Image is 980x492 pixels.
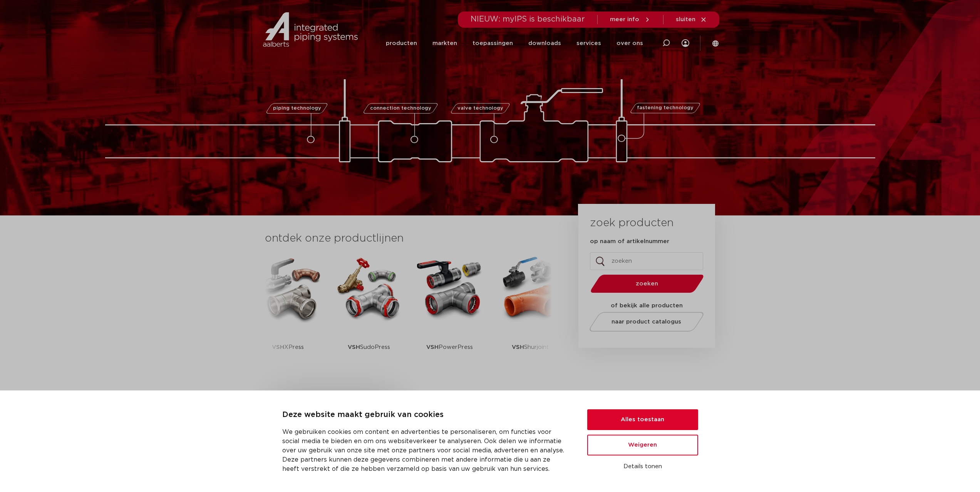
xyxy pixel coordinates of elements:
[611,303,683,309] strong: of bekijk alle producten
[386,28,643,58] nav: Menu
[676,16,707,23] a: sluiten
[576,28,601,58] a: services
[282,427,569,474] p: We gebruiken cookies om content en advertenties te personaliseren, om functies voor social media ...
[587,312,705,332] a: naar product catalogus
[272,323,304,371] p: XPress
[370,106,431,111] span: connection technology
[512,344,524,350] strong: VSH
[611,319,681,325] span: naar product catalogus
[587,274,707,294] button: zoeken
[457,106,503,111] span: valve technology
[348,323,390,371] p: SudoPress
[610,17,639,22] span: meer info
[426,344,439,350] strong: VSH
[587,435,698,455] button: Weigeren
[610,16,651,23] a: meer info
[426,323,473,371] p: PowerPress
[282,409,569,421] p: Deze website maakt gebruik van cookies
[273,106,321,111] span: piping technology
[512,323,549,371] p: Shurjoint
[272,344,284,350] strong: VSH
[471,15,585,23] span: NIEUW: myIPS is beschikbaar
[587,409,698,430] button: Alles toestaan
[432,28,457,58] a: markten
[253,254,323,371] a: VSHXPress
[590,238,669,245] label: op naam of artikelnummer
[386,28,417,58] a: producten
[265,231,552,246] h3: ontdek onze productlijnen
[334,254,404,371] a: VSHSudoPress
[616,28,643,58] a: over ons
[587,460,698,473] button: Details tonen
[348,344,360,350] strong: VSH
[676,17,695,22] span: sluiten
[590,215,673,231] h3: zoek producten
[472,28,513,58] a: toepassingen
[590,252,703,270] input: zoeken
[496,254,565,371] a: VSHShurjoint
[415,254,484,371] a: VSHPowerPress
[528,28,561,58] a: downloads
[610,281,684,287] span: zoeken
[637,106,694,111] span: fastening technology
